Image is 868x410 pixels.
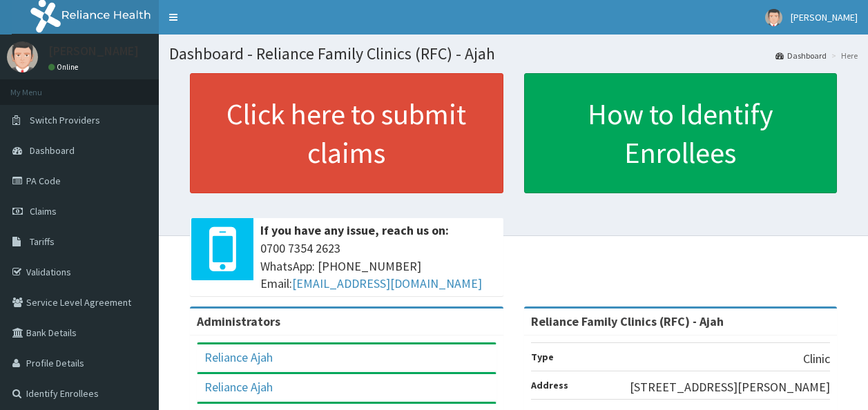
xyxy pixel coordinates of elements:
span: Tariffs [30,235,55,248]
img: User Image [765,9,782,26]
strong: Reliance Family Clinics (RFC) - Ajah [531,313,724,329]
a: Dashboard [775,50,827,61]
p: [PERSON_NAME] [48,45,139,57]
b: Address [531,379,568,391]
a: Reliance Ajah [204,349,273,365]
a: Online [48,62,81,72]
b: Type [531,351,554,363]
span: Claims [30,205,57,217]
a: Reliance Ajah [204,379,273,395]
b: If you have any issue, reach us on: [260,222,449,238]
p: [STREET_ADDRESS][PERSON_NAME] [630,378,830,396]
a: [EMAIL_ADDRESS][DOMAIN_NAME] [292,275,482,291]
h1: Dashboard - Reliance Family Clinics (RFC) - Ajah [169,45,858,63]
img: User Image [7,41,38,72]
li: Here [828,50,858,61]
span: 0700 7354 2623 WhatsApp: [PHONE_NUMBER] Email: [260,240,496,293]
p: Clinic [803,350,830,368]
a: How to Identify Enrollees [524,73,838,193]
span: Dashboard [30,144,75,157]
a: Click here to submit claims [190,73,503,193]
b: Administrators [197,313,280,329]
span: [PERSON_NAME] [791,11,858,23]
span: Switch Providers [30,114,100,126]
